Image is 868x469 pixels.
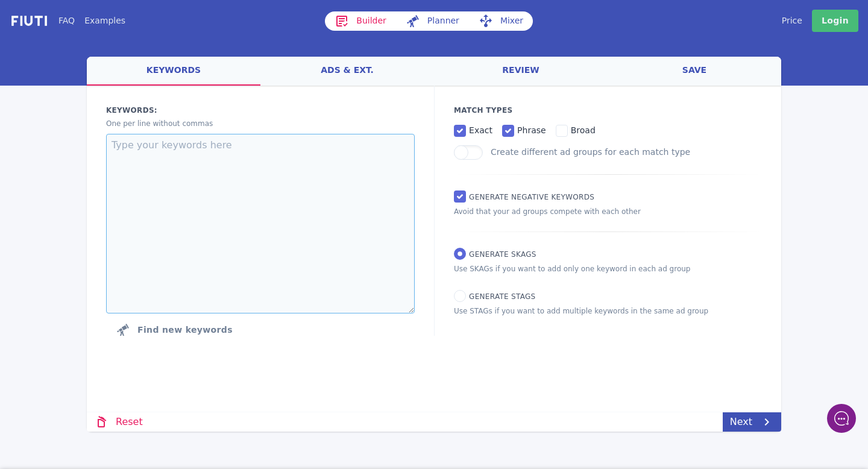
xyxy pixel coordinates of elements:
a: Reset [87,412,150,432]
a: Price [782,14,802,27]
a: Examples [84,14,125,27]
a: save [608,57,781,86]
p: Avoid that your ad groups compete with each other [454,206,762,217]
button: New conversation [19,140,222,165]
input: Generate SKAGs [454,248,466,260]
input: Generate Negative keywords [454,190,466,203]
button: Click to find new keywords related to those above [106,318,242,342]
a: Mixer [469,11,533,31]
h2: Can I help you with anything? [18,80,223,119]
iframe: gist-messenger-bubble-iframe [827,404,856,433]
span: exact [469,125,492,135]
span: Generate Negative keywords [469,193,594,201]
a: review [434,57,608,86]
p: Use STAGs if you want to add multiple keywords in the same ad group [454,306,762,316]
input: Generate STAGs [454,290,466,302]
span: Generate SKAGs [469,250,536,259]
span: Generate STAGs [469,292,535,301]
input: phrase [502,125,514,137]
span: We run on Gist [101,367,153,375]
input: exact [454,125,466,137]
p: One per line without commas [106,118,415,129]
a: Login [812,10,858,32]
img: f731f27.png [10,14,49,28]
a: ads & ext. [260,57,434,86]
p: Match Types [454,105,762,116]
p: Use SKAGs if you want to add only one keyword in each ad group [454,263,762,274]
span: New conversation [78,148,145,157]
a: Builder [325,11,396,31]
span: broad [571,125,596,135]
input: broad [556,125,568,137]
a: keywords [87,57,260,86]
a: Next [723,412,781,432]
a: Planner [396,11,469,31]
h1: Welcome to Fiuti! [18,58,223,78]
a: FAQ [58,14,75,27]
span: phrase [517,125,546,135]
label: Create different ad groups for each match type [491,147,690,157]
label: Keywords: [106,105,415,116]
